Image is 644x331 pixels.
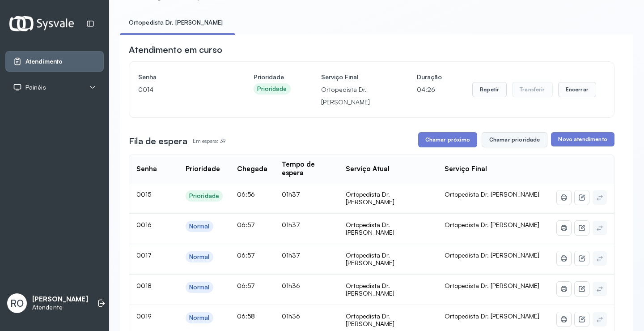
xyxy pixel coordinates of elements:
div: Ortopedista Dr. [PERSON_NAME] [346,190,431,206]
div: Serviço Atual [346,165,390,173]
span: 06:56 [237,190,255,198]
h4: Duração [417,71,442,83]
h3: Fila de espera [129,135,187,147]
div: Ortopedista Dr. [PERSON_NAME] [346,221,431,236]
div: Prioridade [257,85,287,93]
button: Chamar próximo [418,132,477,147]
span: 0016 [136,221,152,228]
span: Atendimento [25,58,63,65]
span: 0019 [136,312,152,320]
p: 04:26 [417,83,442,96]
span: Ortopedista Dr. [PERSON_NAME] [445,221,539,228]
button: Repetir [472,82,507,97]
button: Encerrar [558,82,596,97]
span: Ortopedista Dr. [PERSON_NAME] [445,282,539,289]
span: 06:57 [237,251,255,259]
button: Transferir [512,82,553,97]
span: 0018 [136,282,152,289]
span: Painéis [25,84,46,91]
span: 01h37 [282,190,300,198]
button: Chamar prioridade [482,132,548,147]
a: Atendimento [13,57,96,66]
span: 0015 [136,190,151,198]
span: 01h37 [282,251,300,259]
div: Serviço Final [445,165,487,173]
div: Normal [189,253,210,261]
div: Normal [189,284,210,291]
div: Tempo de espera [282,160,331,177]
h4: Prioridade [254,71,291,83]
p: [PERSON_NAME] [32,295,88,304]
div: Ortopedista Dr. [PERSON_NAME] [346,312,431,328]
a: Ortopedista Dr. [PERSON_NAME] [120,15,232,30]
span: Ortopedista Dr. [PERSON_NAME] [445,251,539,259]
p: Em espera: 39 [193,135,225,147]
button: Novo atendimento [551,132,614,146]
div: Chegada [237,165,267,173]
p: Ortopedista Dr. [PERSON_NAME] [321,83,387,108]
h4: Serviço Final [321,71,387,83]
span: 01h36 [282,312,300,320]
span: Ortopedista Dr. [PERSON_NAME] [445,312,539,320]
span: 06:57 [237,221,255,228]
div: Normal [189,223,210,230]
h3: Atendimento em curso [129,43,222,56]
div: Prioridade [186,165,220,173]
span: 0017 [136,251,152,259]
img: Logotipo do estabelecimento [9,16,74,31]
span: Ortopedista Dr. [PERSON_NAME] [445,190,539,198]
span: 06:58 [237,312,255,320]
h4: Senha [138,71,223,83]
div: Normal [189,314,210,322]
div: Senha [136,165,157,173]
p: 0014 [138,83,223,96]
span: 06:57 [237,282,255,289]
span: 01h37 [282,221,300,228]
p: Atendente [32,304,88,311]
span: 01h36 [282,282,300,289]
div: Prioridade [189,192,219,200]
div: Ortopedista Dr. [PERSON_NAME] [346,282,431,297]
div: Ortopedista Dr. [PERSON_NAME] [346,251,431,267]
